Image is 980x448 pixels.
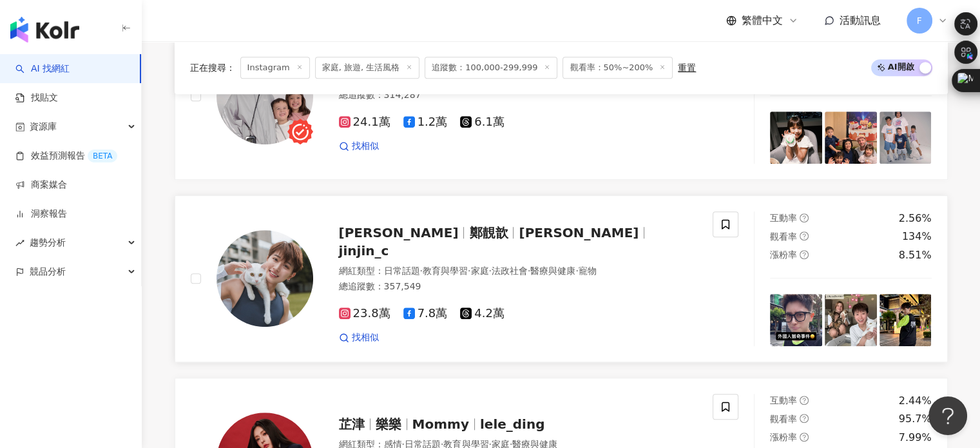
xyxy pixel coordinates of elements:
span: 找相似 [352,140,379,153]
span: 找相似 [352,331,379,344]
span: 資源庫 [30,112,57,141]
span: 活動訊息 [840,14,881,26]
span: [PERSON_NAME] [519,225,639,240]
span: lele_ding [480,416,545,432]
span: 追蹤數：100,000-299,999 [425,57,557,79]
img: post-image [825,294,877,346]
img: post-image [770,294,822,346]
span: · [575,266,578,276]
span: F [916,14,921,28]
span: Mommy [412,416,469,432]
a: 找相似 [339,140,379,153]
span: · [420,266,423,276]
div: 網紅類型 ： [339,265,698,278]
span: 寵物 [579,266,597,276]
span: jinjin_c [339,243,389,258]
span: question-circle [800,250,809,259]
span: 競品分析 [30,257,66,286]
span: 互動率 [770,395,797,405]
img: KOL Avatar [216,230,313,327]
span: · [468,266,470,276]
span: question-circle [800,396,809,405]
span: Instagram [240,57,310,79]
a: 洞察報告 [15,208,67,220]
span: · [528,266,530,276]
span: 1.2萬 [403,115,448,129]
img: post-image [770,112,822,164]
span: 繁體中文 [742,14,783,28]
a: KOL Avatar[PERSON_NAME]鄭靚歆[PERSON_NAME]jinjin_c網紅類型：日常話題·教育與學習·家庭·法政社會·醫療與健康·寵物總追蹤數：357,54923.8萬7... [175,195,948,362]
div: 總追蹤數 ： 314,287 [339,89,698,102]
span: 教育與學習 [423,266,468,276]
span: 漲粉率 [770,432,797,442]
span: 家庭, 旅遊, 生活風格 [315,57,420,79]
a: KOL Avatar努[PERSON_NAME]寶-Ez網紅類型：日常話題·教育與學習·家庭·美食·旅遊總追蹤數：314,28724.1萬1.2萬6.1萬找相似互動率question-circl... [175,13,948,180]
div: 重置 [678,63,696,73]
span: 趨勢分析 [30,228,66,257]
span: 互動率 [770,213,797,223]
span: [PERSON_NAME] [339,225,459,240]
div: 總追蹤數 ： 357,549 [339,280,698,293]
a: 效益預測報告BETA [15,150,117,162]
span: 4.2萬 [460,307,504,320]
span: rise [15,239,24,248]
img: post-image [825,112,877,164]
span: 觀看率 [770,414,797,424]
iframe: Help Scout Beacon - Open [928,396,967,435]
span: 樂樂 [376,416,401,432]
span: question-circle [800,414,809,423]
span: 法政社會 [492,266,528,276]
span: 漲粉率 [770,249,797,260]
img: post-image [879,294,932,346]
a: searchAI 找網紅 [15,63,70,75]
img: KOL Avatar [216,48,313,144]
span: 觀看率 [770,231,797,242]
span: 芷津 [339,416,365,432]
span: 正在搜尋 ： [190,63,235,73]
span: 觀看率：50%~200% [562,57,673,79]
span: 醫療與健康 [530,266,575,276]
span: 7.8萬 [403,307,448,320]
div: 2.56% [899,211,932,226]
div: 95.7% [899,412,932,426]
span: 24.1萬 [339,115,390,129]
div: 2.44% [899,394,932,408]
div: 7.99% [899,431,932,445]
span: 23.8萬 [339,307,390,320]
span: 6.1萬 [460,115,504,129]
span: question-circle [800,231,809,240]
span: · [488,266,491,276]
span: question-circle [800,433,809,442]
div: 8.51% [899,248,932,262]
span: question-circle [800,213,809,222]
div: 134% [902,229,932,244]
img: post-image [879,112,932,164]
span: 鄭靚歆 [469,225,508,240]
a: 找貼文 [15,92,58,104]
a: 找相似 [339,331,379,344]
img: logo [10,17,79,43]
span: 家庭 [470,266,488,276]
span: 日常話題 [384,266,420,276]
a: 商案媒合 [15,179,67,191]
